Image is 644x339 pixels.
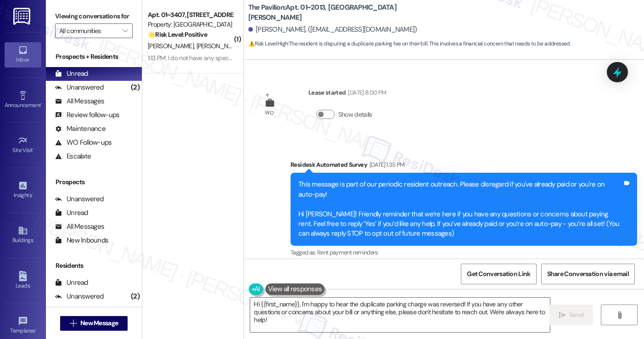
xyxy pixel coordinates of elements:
div: WO Follow-ups [55,138,112,147]
div: Lease started [308,88,386,101]
span: [PERSON_NAME][DEMOGRAPHIC_DATA] [196,42,305,50]
button: Get Conversation Link [461,264,536,284]
span: Rent payment reminders [317,249,378,256]
a: Insights • [5,178,41,203]
div: (2) [129,289,142,304]
span: [PERSON_NAME] [148,42,196,50]
div: All Messages [55,222,104,232]
div: WO [265,108,274,118]
div: Residents [46,261,142,271]
div: Unanswered [55,292,104,301]
div: New Inbounds [55,236,108,245]
div: Unanswered [55,83,104,92]
strong: 🌟 Risk Level: Positive [148,30,207,39]
div: Escalate [55,152,91,161]
a: Templates • [5,313,41,338]
div: Property: [GEOGRAPHIC_DATA] [148,20,233,29]
div: Review follow-ups [55,110,119,120]
span: • [32,191,33,197]
button: Send [549,305,594,325]
button: Share Conversation via email [541,264,635,284]
i:  [616,311,623,319]
button: New Message [60,316,128,331]
div: Tagged as: [291,246,637,259]
div: 1:13 PM: I do not have any specific feedback. everything was planned and went in as expected. [148,54,399,62]
i:  [559,311,566,319]
div: All Messages [55,305,104,315]
span: Send [569,310,583,320]
div: [DATE] 1:35 PM [367,160,405,169]
div: [DATE] 8:00 PM [346,88,386,97]
span: Get Conversation Link [467,269,530,279]
div: Unread [55,208,88,218]
span: • [33,146,34,152]
a: Buildings [5,223,41,248]
span: Share Conversation via email [547,269,629,279]
textarea: Hi {{first_name}}, I'm happy to hear the duplicate parking charge was reversed! If you have any o... [250,298,549,332]
b: The Pavilion: Apt. 01~2013, [GEOGRAPHIC_DATA][PERSON_NAME] [248,3,432,23]
i:  [123,27,128,34]
div: Unread [55,69,88,79]
div: Prospects [46,177,142,187]
strong: ⚠️ Risk Level: High [248,40,288,47]
img: ResiDesk Logo [13,8,32,25]
i:  [70,320,77,327]
div: Residesk Automated Survey [291,160,637,173]
span: : The resident is disputing a duplicate parking fee on their bill. This involves a financial conc... [248,39,571,49]
a: Leads [5,268,41,293]
label: Show details [338,110,372,119]
div: Maintenance [55,124,106,134]
div: This message is part of our periodic resident outreach. Please disregard if you've already paid o... [298,180,622,239]
span: New Message [80,318,118,328]
div: Prospects + Residents [46,52,142,62]
div: (2) [129,80,142,95]
a: Site Visit • [5,133,41,158]
label: Viewing conversations for [55,9,133,23]
a: Inbox [5,42,41,67]
div: All Messages [55,96,104,106]
div: Apt. 01~3407, [STREET_ADDRESS][PERSON_NAME] [148,10,233,20]
div: Unread [55,278,88,288]
input: All communities [59,23,118,38]
div: Unanswered [55,194,104,204]
span: • [41,101,42,107]
div: [PERSON_NAME]. ([EMAIL_ADDRESS][DOMAIN_NAME]) [248,25,417,34]
span: • [35,326,37,333]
